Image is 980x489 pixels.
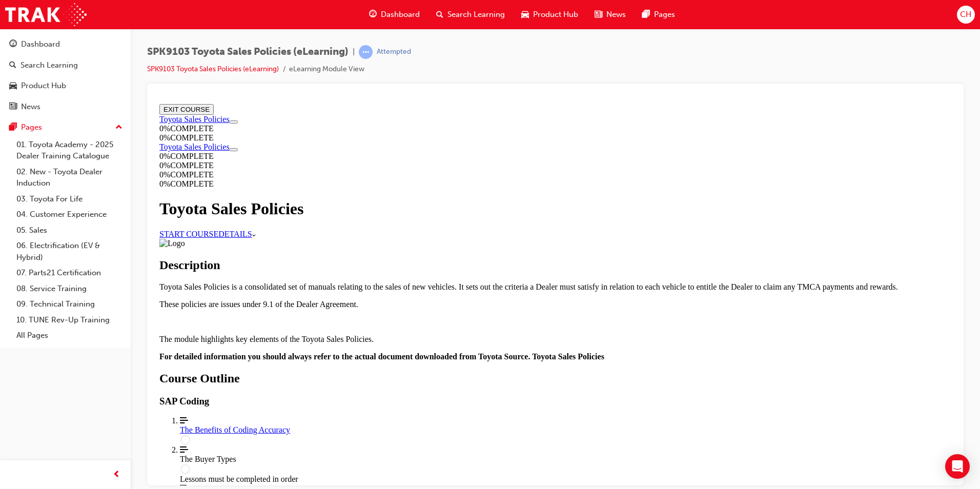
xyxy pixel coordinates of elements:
[12,207,127,222] a: 04. Customer Experience
[4,70,796,79] div: 0 % COMPLETE
[4,43,148,70] section: Course Information
[642,8,650,21] span: pages-icon
[4,35,127,54] a: Dashboard
[4,118,127,137] button: Pages
[21,38,60,50] div: Dashboard
[21,59,78,71] div: Search Learning
[381,9,420,21] span: Dashboard
[4,52,148,61] div: 0 % COMPLETE
[21,121,42,133] div: Pages
[147,46,349,58] span: SPK9103 Toyota Sales Policies (eLearning)
[4,15,796,43] section: Course Information
[12,281,127,297] a: 08. Service Training
[12,238,127,265] a: 06. Electrification (EV & Hybrid)
[115,121,122,134] span: up-icon
[25,375,143,383] span: Lessons must be completed in order
[4,56,127,75] a: Search Learning
[147,65,279,73] a: SPK9103 Toyota Sales Policies (eLearning)
[634,4,683,25] a: pages-iconPages
[369,8,377,21] span: guage-icon
[12,265,127,281] a: 07. Parts21 Certification
[586,4,634,25] a: news-iconNews
[12,164,127,191] a: 02. New - Toyota Dealer Induction
[25,384,796,422] span: The Coding Errors lesson is currently unavailable: Lessons must be completed in order.
[4,139,30,148] img: Logo
[447,9,505,21] span: Search Learning
[9,103,17,112] span: news-icon
[521,8,529,21] span: car-icon
[377,47,411,57] div: Attempted
[4,15,74,24] a: Toyota Sales Policies
[4,33,796,43] div: 0 % COMPLETE
[436,8,443,21] span: search-icon
[654,9,675,21] span: Pages
[4,99,796,118] h1: Toyota Sales Policies
[9,81,17,91] span: car-icon
[595,8,602,21] span: news-icon
[4,182,796,192] p: Toyota Sales Policies is a consolidated set of manuals relating to the sales of new vehicles. It ...
[606,9,626,21] span: News
[4,33,127,118] button: DashboardSearch LearningProduct HubNews
[4,79,796,89] div: 0 % COMPLETE
[12,222,127,238] a: 05. Sales
[5,3,87,26] img: Trak
[25,325,796,335] div: The Benefits of Coding Accuracy
[63,130,100,138] a: DETAILS
[4,235,796,244] p: The module highlights key elements of the Toyota Sales Policies.
[113,468,120,481] span: prev-icon
[12,137,127,164] a: 01. Toyota Academy - 2025 Dealer Training Catalogue
[4,97,127,116] a: News
[4,252,449,261] strong: For detailed information you should always refer to the actual document downloaded from Toyota So...
[4,296,796,307] h3: SAP Coding
[4,272,796,286] h2: Course Outline
[12,328,127,343] a: All Pages
[4,76,127,95] a: Product Hub
[9,40,17,49] span: guage-icon
[4,43,74,51] a: Toyota Sales Policies
[4,200,796,209] p: These policies are issues under 9.1 of the Dealer Agreement.
[513,4,586,25] a: car-iconProduct Hub
[361,4,428,25] a: guage-iconDashboard
[9,61,16,70] span: search-icon
[533,9,578,21] span: Product Hub
[359,45,373,59] span: learningRecordVerb_ATTEMPT-icon
[4,130,63,138] a: START COURSE
[428,4,513,25] a: search-iconSearch Learning
[25,316,796,345] a: The Benefits of Coding Accuracy
[945,454,970,479] div: Open Intercom Messenger
[4,61,148,70] div: 0 % COMPLETE
[21,101,40,113] div: News
[12,296,127,312] a: 09. Technical Training
[4,24,796,33] div: 0 % COMPLETE
[12,312,127,328] a: 10. TUNE Rev-Up Training
[4,158,796,172] h2: Description
[4,4,58,15] button: EXIT COURSE
[9,123,17,132] span: pages-icon
[21,80,66,92] div: Product Hub
[12,191,127,207] a: 03. Toyota For Life
[289,64,364,75] li: eLearning Module View
[353,46,355,58] span: |
[957,6,975,24] button: CH
[63,130,96,138] span: DETAILS
[25,355,796,364] div: The Buyer Types
[25,345,796,383] span: The The Buyer Types lesson is currently unavailable: Lessons must be completed in order.
[960,9,971,21] span: CH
